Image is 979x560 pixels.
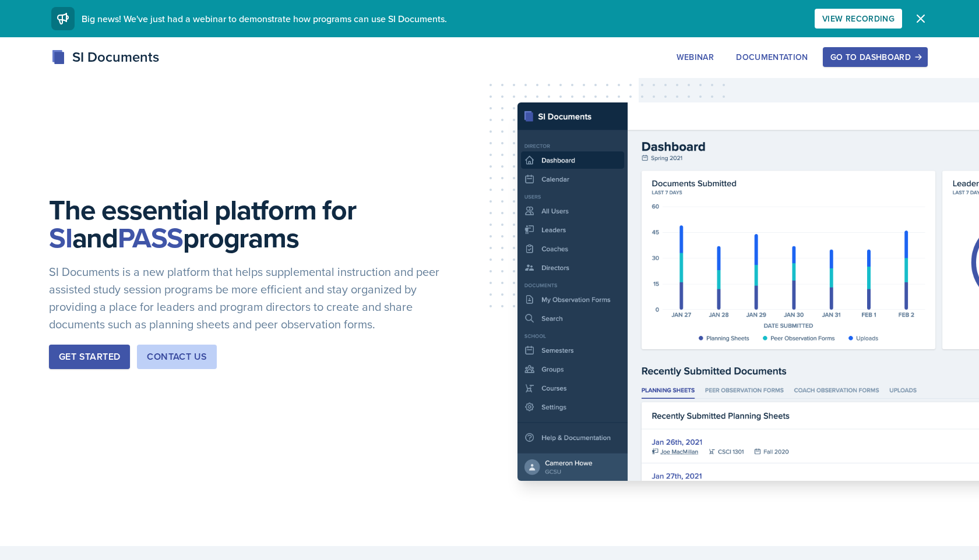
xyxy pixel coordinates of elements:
button: Go to Dashboard [823,47,928,67]
div: Contact Us [147,350,207,364]
div: Webinar [677,52,714,62]
button: Documentation [728,47,816,67]
div: View Recording [822,14,895,23]
div: Documentation [736,52,808,62]
button: Get Started [49,345,130,369]
button: Contact Us [137,345,217,369]
button: Webinar [669,47,721,67]
button: View Recording [815,9,902,29]
div: SI Documents [51,47,159,68]
span: Big news! We've just had a webinar to demonstrate how programs can use SI Documents. [82,12,447,25]
div: Go to Dashboard [830,52,920,62]
div: Get Started [59,350,120,364]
